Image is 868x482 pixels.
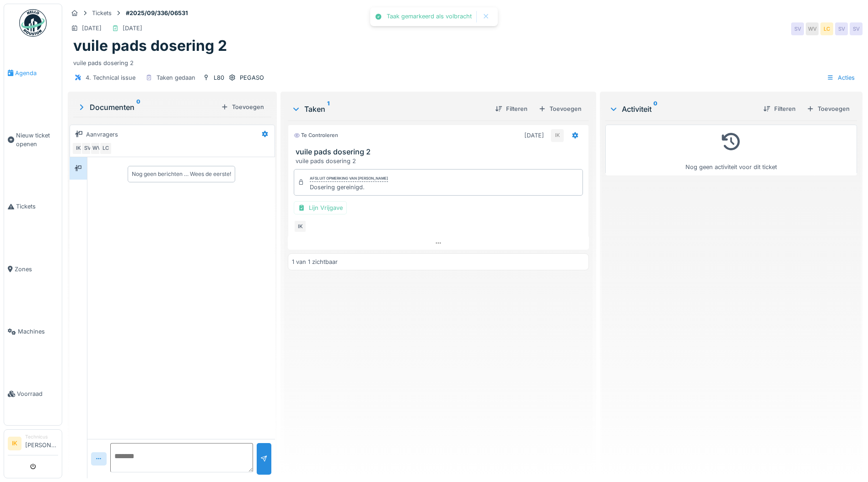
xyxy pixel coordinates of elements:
div: SV [850,22,863,35]
div: Aanvragers [86,130,118,139]
span: Machines [18,327,58,336]
strong: #2025/09/336/06531 [122,9,192,17]
div: LC [820,22,833,35]
div: 4. Technical issue [86,73,135,82]
div: Toevoegen [535,103,585,115]
h3: vuile pads dosering 2 [296,148,585,156]
div: Acties [823,71,859,84]
div: SV [81,142,94,155]
div: Nog geen activiteit voor dit ticket [611,129,851,171]
li: [PERSON_NAME] [25,433,58,453]
div: Tickets [92,9,112,17]
a: Tickets [4,175,62,238]
img: Badge_color-CXgf-gQk.svg [19,9,47,37]
div: [DATE] [123,24,142,33]
div: Toevoegen [803,103,853,115]
div: Technicus [25,433,58,440]
div: IK [294,220,307,233]
span: Nieuw ticket openen [16,131,58,148]
span: Voorraad [17,389,58,398]
div: SV [791,22,804,35]
div: 1 van 1 zichtbaar [292,257,338,266]
div: vuile pads dosering 2 [296,157,585,165]
div: [DATE] [82,24,102,33]
a: Agenda [4,42,62,104]
div: Filteren [760,103,799,115]
div: Taken [291,104,488,115]
sup: 1 [327,104,329,115]
span: Zones [15,265,58,274]
h1: vuile pads dosering 2 [73,37,227,55]
div: vuile pads dosering 2 [73,55,857,67]
div: IK [72,142,85,155]
a: Nieuw ticket openen [4,104,62,175]
div: Taak gemarkeerd als volbracht [387,13,472,21]
div: Lijn Vrijgave [294,201,347,214]
div: IK [551,129,564,142]
div: Toevoegen [217,101,268,113]
div: Documenten [77,102,217,113]
li: IK [8,437,22,450]
div: Te controleren [294,131,338,139]
a: Voorraad [4,363,62,425]
div: LC [99,142,112,155]
div: [DATE] [524,131,544,140]
div: Taken gedaan [156,73,195,82]
div: PEGASO [240,73,264,82]
div: L80 [214,73,224,82]
div: Activiteit [609,104,756,115]
div: WV [806,22,819,35]
span: Tickets [16,202,58,211]
a: IK Technicus[PERSON_NAME] [8,433,58,455]
sup: 0 [136,102,140,113]
a: Zones [4,238,62,300]
a: Machines [4,301,62,363]
div: WV [90,142,103,155]
div: SV [835,22,848,35]
div: Afsluit opmerking van [PERSON_NAME] [310,175,388,182]
sup: 0 [653,104,658,115]
div: Nog geen berichten … Wees de eerste! [132,170,231,178]
div: Dosering gereinigd. [310,183,388,192]
div: Filteren [491,103,531,115]
span: Agenda [15,69,58,77]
